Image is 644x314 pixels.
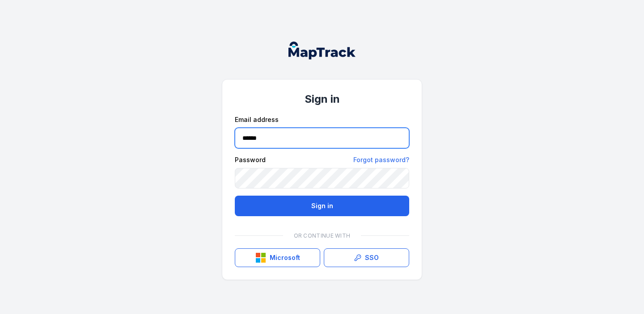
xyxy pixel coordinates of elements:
[324,248,409,267] a: SSO
[235,196,409,216] button: Sign in
[235,92,409,106] h1: Sign in
[235,155,266,164] label: Password
[353,155,409,164] a: Forgot password?
[235,115,279,124] label: Email address
[235,248,320,267] button: Microsoft
[235,227,409,245] div: Or continue with
[274,42,370,59] nav: Global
